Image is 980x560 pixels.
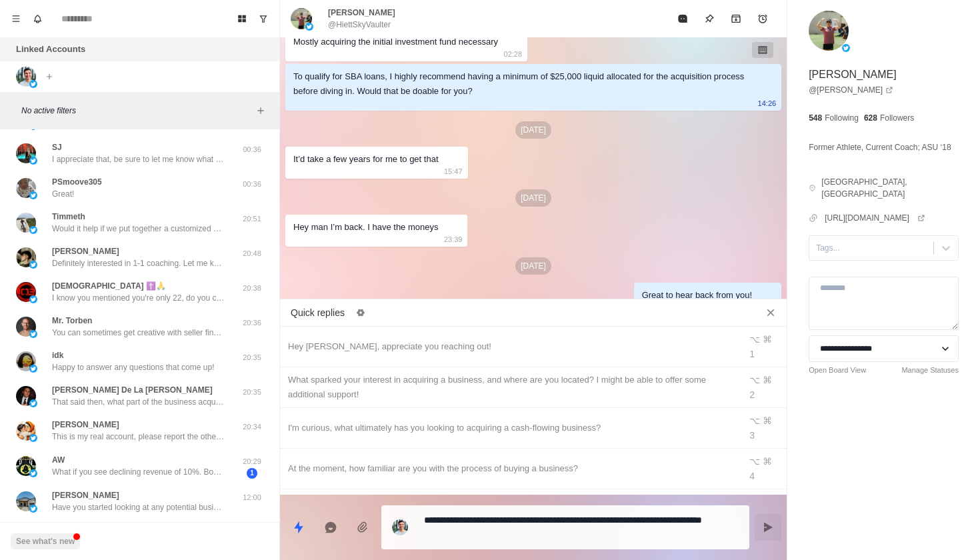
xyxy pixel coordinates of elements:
[235,179,269,190] p: 00:36
[52,153,225,165] p: I appreciate that, be sure to let me know what you think!
[809,140,951,155] p: Former Athlete, Current Coach; ASU ‘18
[749,332,779,361] div: ⌥ ⌘ 1
[52,466,225,478] p: What if you see declining revenue of 10%. Boba shop for sale
[52,361,214,373] p: Happy to answer any questions that come up!
[515,121,551,139] p: [DATE]
[749,454,779,483] div: ⌥ ⌘ 4
[16,178,36,198] img: picture
[52,489,119,501] p: [PERSON_NAME]
[880,112,914,124] p: Followers
[235,492,269,503] p: 12:00
[235,144,269,155] p: 00:36
[444,164,463,179] p: 15:47
[235,387,269,398] p: 20:35
[288,373,732,402] div: What sparked your interest in acquiring a business, and where are you located? I might be able to...
[231,8,253,29] button: Board View
[749,373,779,402] div: ⌥ ⌘ 2
[235,213,269,225] p: 20:51
[29,505,37,513] img: picture
[52,454,65,466] p: AW
[235,421,269,433] p: 20:34
[293,35,498,49] div: Mostly acquiring the initial investment fund necessary
[52,315,92,327] p: Mr. Torben
[16,213,36,233] img: picture
[288,421,732,435] div: I'm curious, what ultimately has you looking to acquiring a cash-flowing business?
[749,413,779,443] div: ⌥ ⌘ 3
[52,431,225,443] p: This is my real account, please report the other one.
[515,189,551,207] p: [DATE]
[809,84,893,96] a: @[PERSON_NAME]
[16,491,36,511] img: picture
[16,386,36,406] img: picture
[11,533,80,549] button: See what's new
[809,365,866,376] a: Open Board View
[52,141,62,153] p: SJ
[291,306,345,320] p: Quick replies
[16,282,36,302] img: picture
[16,247,36,267] img: picture
[52,292,225,304] p: I know you mentioned you're only 22, do you currently have any capital set aside to buy a business?
[52,384,213,396] p: [PERSON_NAME] De La [PERSON_NAME]
[758,96,777,111] p: 14:26
[52,245,119,257] p: [PERSON_NAME]
[755,514,781,541] button: Send message
[288,339,732,354] div: Hey [PERSON_NAME], appreciate you reaching out!
[29,261,37,269] img: picture
[504,47,523,61] p: 02:28
[253,103,269,119] button: Add filters
[16,421,36,441] img: picture
[809,112,822,124] p: 548
[696,5,723,32] button: Pin
[16,456,36,476] img: picture
[52,257,225,269] p: Definitely interested in 1-1 coaching. Let me know if there are any openings.
[291,8,312,29] img: picture
[253,8,274,29] button: Show unread conversations
[29,469,37,477] img: picture
[864,112,877,124] p: 628
[52,349,63,361] p: idk
[52,280,166,292] p: [DEMOGRAPHIC_DATA] ✝️🙏
[285,514,312,541] button: Quick replies
[293,152,439,167] div: It’d take a few years for me to get that
[52,223,225,235] p: Would it help if we put together a customized game plan that clearly outlines how to find, evalua...
[642,288,752,303] div: Great to hear back from you!
[821,176,959,200] p: [GEOGRAPHIC_DATA], [GEOGRAPHIC_DATA]
[392,519,408,535] img: picture
[29,226,37,234] img: picture
[29,399,37,407] img: picture
[328,7,395,19] p: [PERSON_NAME]
[29,191,37,199] img: picture
[16,351,36,371] img: picture
[52,419,119,431] p: [PERSON_NAME]
[29,434,37,442] img: picture
[27,8,48,29] button: Notifications
[901,365,959,376] a: Manage Statuses
[52,211,85,223] p: Timmeth
[515,257,551,275] p: [DATE]
[41,69,57,85] button: Add account
[16,43,85,56] p: Linked Accounts
[328,19,391,31] p: @HiettSkyVaulter
[235,283,269,294] p: 20:38
[293,220,438,235] div: Hey man I’m back. I have the moneys
[29,295,37,303] img: picture
[235,248,269,259] p: 20:48
[809,11,849,51] img: picture
[288,461,732,476] div: At the moment, how familiar are you with the process of buying a business?
[52,501,225,513] p: Have you started looking at any potential businesses to acquire yet, or is there a particular ind...
[52,176,102,188] p: PSmoove305
[305,23,313,31] img: picture
[5,8,27,29] button: Menu
[29,330,37,338] img: picture
[444,232,463,247] p: 23:39
[52,188,74,200] p: Great!
[723,5,749,32] button: Archive
[29,365,37,373] img: picture
[16,317,36,337] img: picture
[749,5,776,32] button: Add reminder
[235,456,269,467] p: 20:29
[842,44,850,52] img: picture
[29,157,37,165] img: picture
[350,302,371,323] button: Edit quick replies
[52,396,225,408] p: That said then, what part of the business acquisitions process do you feel you’ll need the most g...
